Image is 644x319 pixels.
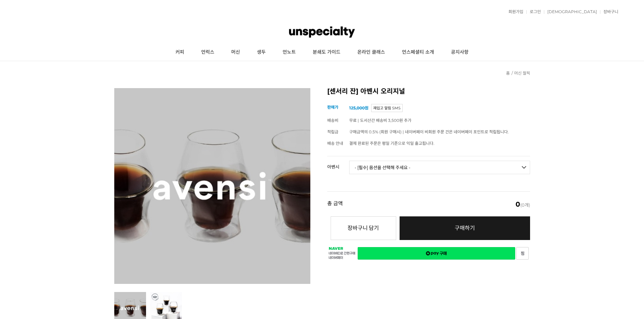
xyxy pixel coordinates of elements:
a: 언럭스 [193,44,223,61]
a: 머신 [223,44,248,61]
span: 결제 완료된 주문은 평일 기준으로 익일 출고됩니다. [349,141,434,146]
a: 새창 [516,247,529,260]
span: 배송비 [327,118,338,123]
a: 언노트 [274,44,304,61]
a: 새창 [358,247,515,260]
em: 0 [516,200,520,208]
a: 온라인 클래스 [349,44,393,61]
strong: 125,000원 [349,105,368,110]
span: 판매가 [327,105,338,110]
span: 적립금 [327,129,338,134]
a: 분쇄도 가이드 [304,44,349,61]
a: 공지사항 [443,44,477,61]
a: 장바구니 [600,10,618,14]
a: 언스페셜티 소개 [393,44,443,61]
th: 아벤시 [327,156,349,172]
h2: [센서리 잔] 아벤시 오리지널 [327,88,530,95]
span: (0개) [516,201,530,208]
img: 아벤시 잔 3종 세트 [114,88,310,284]
img: 언스페셜티 몰 [289,22,355,42]
a: [DEMOGRAPHIC_DATA] [544,10,597,14]
a: 홈 [506,71,510,76]
a: 회원가입 [505,10,523,14]
a: 생두 [248,44,274,61]
span: 무료 | 도서산간 배송비 3,500원 추가 [349,118,411,123]
a: 로그인 [526,10,541,14]
a: 구매하기 [400,216,530,240]
button: 장바구니 담기 [331,216,396,240]
span: 구매하기 [455,225,475,231]
a: 커피 [167,44,193,61]
a: 머신 월픽 [514,71,530,76]
span: 구매금액의 0.5% (회원 구매시) | 네이버페이 비회원 주문 건은 네이버페이 포인트로 적립됩니다. [349,129,509,134]
strong: 총 금액 [327,201,343,208]
span: 배송 안내 [327,141,343,146]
